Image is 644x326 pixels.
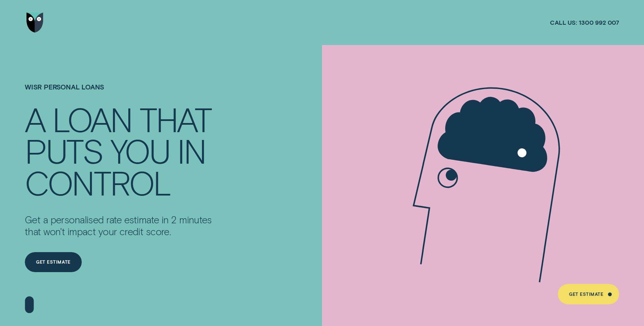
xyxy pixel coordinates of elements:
div: A [25,103,45,135]
div: LOAN [52,103,132,135]
a: Get Estimate [558,284,619,304]
a: Call us:1300 992 007 [550,19,619,26]
p: Get a personalised rate estimate in 2 minutes that won't impact your credit score. [25,213,220,238]
h4: A LOAN THAT PUTS YOU IN CONTROL [25,103,220,198]
h1: Wisr Personal Loans [25,83,220,104]
div: THAT [140,103,211,135]
div: PUTS [25,135,103,166]
div: IN [177,135,206,166]
div: CONTROL [25,166,170,198]
a: Get Estimate [25,252,82,272]
span: 1300 992 007 [579,19,619,26]
img: Wisr [26,13,43,33]
div: YOU [110,135,170,166]
span: Call us: [550,19,577,26]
